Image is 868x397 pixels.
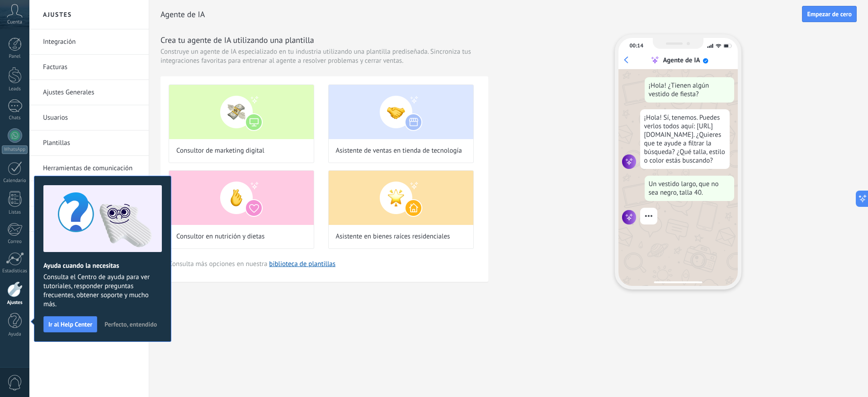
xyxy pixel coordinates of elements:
li: Facturas [29,55,149,80]
div: Listas [2,210,28,215]
img: Consultor en nutrición y dietas [169,171,314,225]
img: Asistente de ventas en tienda de tecnología [329,85,473,139]
span: Empezar de cero [807,11,852,17]
a: Herramientas de comunicación [43,156,140,181]
h2: Ayuda cuando la necesitas [43,262,162,270]
span: Asistente de ventas en tienda de tecnología [336,146,462,155]
div: Ayuda [2,332,28,337]
div: Estadísticas [2,268,28,274]
span: Ir al Help Center [48,321,92,327]
span: Consulta el Centro de ayuda para ver tutoriales, responder preguntas frecuentes, obtener soporte ... [43,273,162,309]
div: Un vestido largo, que no sea negro, talla 40. [645,176,734,201]
a: Integración [43,29,140,55]
h2: Agente de IA [160,5,802,23]
span: Cuenta [7,19,22,25]
img: Asistente en bienes raíces residenciales [329,171,473,225]
a: biblioteca de plantillas [269,260,335,268]
li: Ajustes Generales [29,80,149,105]
div: Panel [2,54,28,60]
span: Consultor de marketing digital [176,146,264,155]
div: Ajustes [2,300,28,306]
li: Usuarios [29,105,149,131]
span: Consultor en nutrición y dietas [176,232,264,241]
div: Chats [2,115,28,121]
div: ¡Hola! Sí, tenemos. Puedes verlos todos aquí: [URL][DOMAIN_NAME]. ¿Quieres que te ayude a filtrar... [640,109,730,169]
div: WhatsApp [2,145,28,154]
button: Perfecto, entendido [100,318,161,331]
div: Leads [2,86,28,92]
a: Ajustes Generales [43,80,140,105]
button: Ir al Help Center [43,316,97,332]
span: Perfecto, entendido [104,321,157,327]
span: Consulta más opciones en nuestra [169,260,335,268]
div: ¡Hola! ¿Tienen algún vestido de fiesta? [645,77,734,103]
a: Usuarios [43,105,140,131]
div: Correo [2,239,28,245]
h3: Crea tu agente de IA utilizando una plantilla [160,34,488,46]
li: Integración [29,29,149,55]
img: agent icon [622,210,637,224]
div: 00:14 [630,42,643,49]
button: Empezar de cero [802,6,857,22]
div: Calendario [2,178,28,184]
li: Herramientas de comunicación [29,156,149,181]
div: Agente de IA [663,56,700,65]
img: Consultor de marketing digital [169,85,314,139]
img: agent icon [622,154,637,169]
li: Plantillas [29,131,149,156]
a: Facturas [43,55,140,80]
span: Asistente en bienes raíces residenciales [336,232,450,241]
span: Construye un agente de IA especializado en tu industria utilizando una plantilla prediseñada. Sin... [160,47,488,65]
a: Plantillas [43,131,140,156]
